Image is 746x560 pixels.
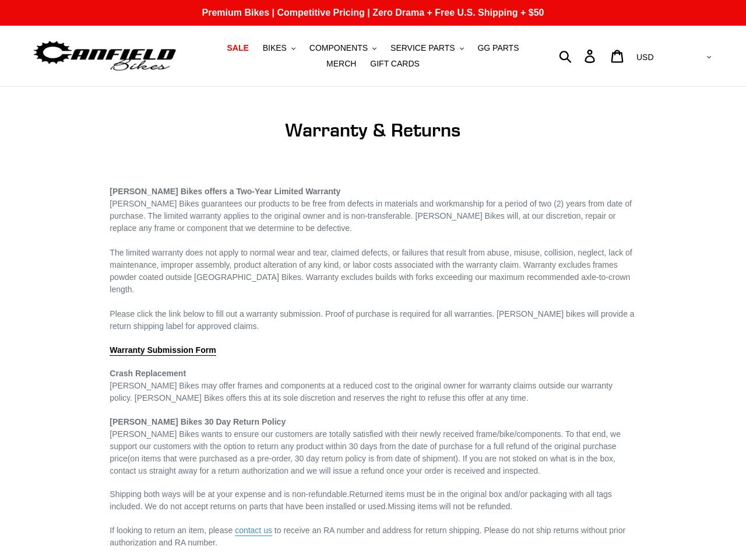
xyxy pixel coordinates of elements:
[309,43,368,53] span: COMPONENTS
[235,526,272,536] a: contact us
[370,59,420,69] span: GIFT CARDS
[110,187,340,196] strong: [PERSON_NAME] Bikes offers a Two-Year Limited Warranty
[110,489,349,499] span: Shipping both ways will be at your expense and is non-refundable.
[110,429,621,451] span: [PERSON_NAME] Bikes wants to ensure our customers are totally satisfied with their newly received...
[110,369,186,378] strong: Crash Replacement
[110,489,612,511] span: Returned items must be in the original box and/or packaging with all tags included. We do not acc...
[227,43,248,53] span: SALE
[110,367,636,404] p: [PERSON_NAME] Bikes may offer frames and components at a reduced cost to the original owner for w...
[326,59,356,69] span: MERCH
[110,417,286,426] span: [PERSON_NAME] Bikes 30 Day Return Policy
[388,502,512,511] span: Missing items will not be refunded.
[257,40,301,56] button: BIKES
[110,526,275,536] span: If looking to return an item, please
[349,442,396,451] span: 30 days from
[385,40,469,56] button: SERVICE PARTS
[110,345,216,356] a: Warranty Submission Form
[110,454,615,475] span: (on items that were purchased as a pre-order, 30 day return policy is from date of shipment). If ...
[110,119,636,141] h1: Warranty & Returns
[304,40,382,56] button: COMPONENTS
[321,56,362,72] a: MERCH
[110,442,616,463] span: the date of purchase for a full refund of the original purchase price
[471,40,525,56] a: GG PARTS
[263,43,287,53] span: BIKES
[390,43,455,53] span: SERVICE PARTS
[110,345,216,355] span: Warranty Submission Form
[110,173,636,332] p: [PERSON_NAME] Bikes guarantees our products to be free from defects in materials and workmanship ...
[110,526,625,547] span: to receive an RA number and address for return shipping. Please do not ship returns without prior...
[32,38,178,75] img: Canfield Bikes
[364,56,425,72] a: GIFT CARDS
[477,43,519,53] span: GG PARTS
[221,40,254,56] a: SALE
